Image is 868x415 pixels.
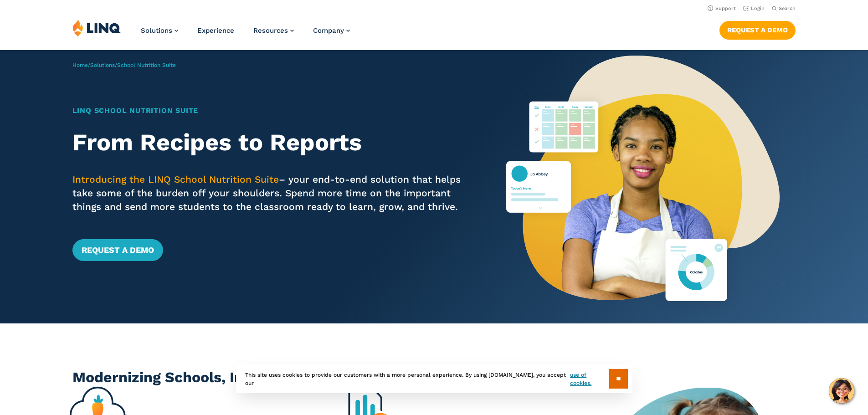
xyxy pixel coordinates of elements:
span: School Nutrition Suite [117,62,176,68]
span: / / [72,62,176,68]
span: Search [779,5,796,11]
a: Login [743,5,765,11]
img: LINQ | K‑12 Software [72,19,121,36]
a: Home [72,62,88,68]
a: Experience [197,26,234,35]
p: – your end-to-end solution that helps take some of the burden off your shoulders. Spend more time... [72,173,471,214]
a: Solutions [90,62,115,68]
h2: From Recipes to Reports [72,129,471,156]
img: Nutrition Suite Launch [506,50,780,323]
nav: Button Navigation [719,19,796,39]
a: Resources [253,26,294,35]
nav: Primary Navigation [141,19,350,49]
span: Company [313,26,344,35]
span: Solutions [141,26,172,35]
button: Open Search Bar [772,5,796,12]
span: Resources [253,26,288,35]
a: Solutions [141,26,178,35]
a: use of cookies. [570,371,609,387]
span: Introducing the LINQ School Nutrition Suite [72,174,279,185]
a: Request a Demo [72,239,163,261]
h1: LINQ School Nutrition Suite [72,105,471,116]
a: Request a Demo [719,21,796,39]
a: Support [708,5,736,11]
button: Hello, have a question? Let’s chat. [829,378,854,404]
a: Company [313,26,350,35]
h2: Modernizing Schools, Inspiring Success [72,367,796,388]
div: This site uses cookies to provide our customers with a more personal experience. By using [DOMAIN... [236,364,632,393]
